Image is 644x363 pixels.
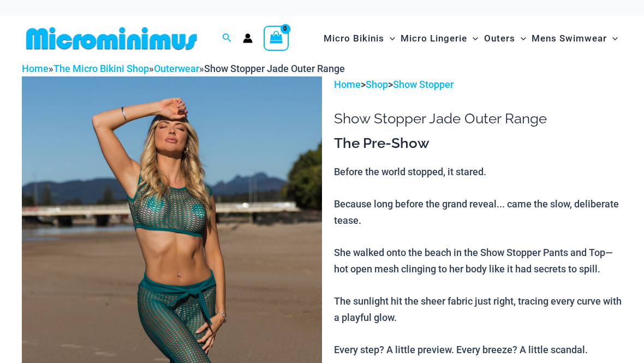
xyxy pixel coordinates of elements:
p: > > [334,76,622,93]
a: Home [334,79,361,90]
span: Micro Bikinis [324,25,384,52]
a: Outerwear [154,63,199,74]
span: Show Stopper Jade Outer Range [204,63,345,74]
span: Menu Toggle [384,25,395,52]
h3: The Pre-Show [334,134,622,153]
a: View Shopping Cart, empty [264,26,289,51]
a: Account icon link [243,33,253,43]
a: Search icon link [222,32,232,45]
a: Mens SwimwearMenu ToggleMenu Toggle [529,22,621,55]
a: The Micro Bikini Shop [53,63,149,74]
span: Mens Swimwear [532,25,607,52]
span: Micro Lingerie [401,25,467,52]
a: Show Stopper [393,79,454,90]
span: Outers [484,25,515,52]
span: Menu Toggle [607,25,618,52]
span: » » » [22,63,345,74]
a: OutersMenu ToggleMenu Toggle [481,22,529,55]
nav: Site Navigation [319,20,622,57]
span: Menu Toggle [515,25,526,52]
a: Home [22,63,49,74]
a: Micro LingerieMenu ToggleMenu Toggle [398,22,481,55]
a: Micro BikinisMenu ToggleMenu Toggle [321,22,398,55]
h1: Show Stopper Jade Outer Range [334,110,622,127]
img: MM SHOP LOGO FLAT [22,26,201,51]
a: Shop [366,79,388,90]
span: Menu Toggle [467,25,478,52]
